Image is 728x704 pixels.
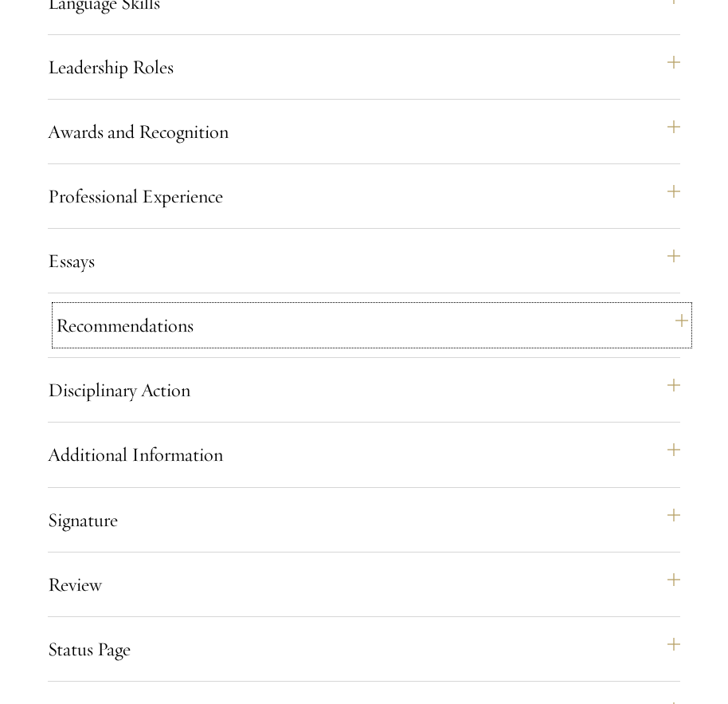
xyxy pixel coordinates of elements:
button: Awards and Recognition [48,112,680,151]
button: Status Page [48,630,680,668]
button: Leadership Roles [48,48,680,86]
button: Additional Information [48,435,680,474]
button: Review [48,565,680,604]
button: Signature [48,501,680,539]
button: Recommendations [56,306,688,344]
button: Essays [48,242,680,280]
button: Professional Experience [48,177,680,215]
button: Disciplinary Action [48,371,680,409]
